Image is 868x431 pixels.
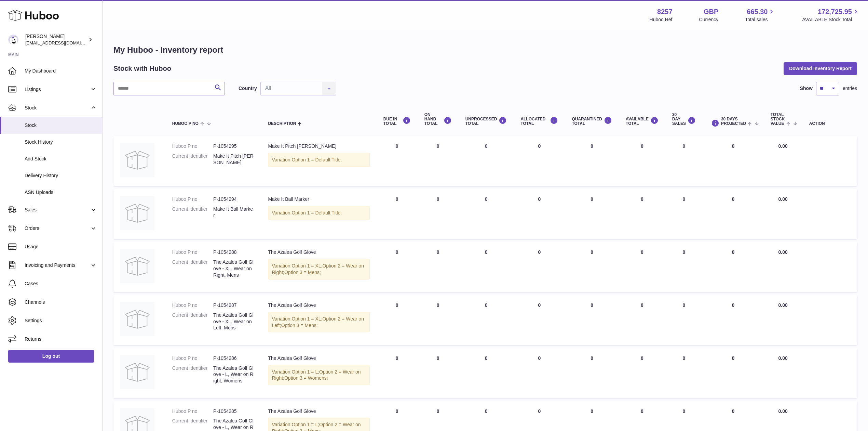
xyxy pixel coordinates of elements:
[213,365,254,384] dd: The Azalea Golf Glove - L, Wear on Right, Womens
[418,295,459,345] td: 0
[665,348,703,398] td: 0
[514,242,565,292] td: 0
[800,85,813,92] label: Show
[778,355,788,361] span: 0.00
[268,143,369,149] div: Make It Pitch [PERSON_NAME]
[665,189,703,239] td: 0
[619,136,665,186] td: 0
[268,206,369,220] div: Variation:
[591,302,593,308] span: 0
[25,105,90,111] span: Stock
[272,263,364,275] span: Option 2 = Wear on Right;
[778,302,788,308] span: 0.00
[672,113,696,126] div: 30 DAY SALES
[268,355,369,362] div: The Azalea Golf Glove
[418,242,459,292] td: 0
[665,242,703,292] td: 0
[172,408,213,415] dt: Huboo P no
[377,242,418,292] td: 0
[25,244,97,250] span: Usage
[802,7,860,23] a: 172,725.95 AVAILABLE Stock Total
[172,206,213,219] dt: Current identifier
[619,189,665,239] td: 0
[120,143,154,177] img: product image
[25,33,87,46] div: [PERSON_NAME]
[721,117,746,126] span: 30 DAYS PROJECTED
[25,207,90,213] span: Sales
[25,122,97,129] span: Stock
[213,408,254,415] dd: P-1054285
[465,117,507,126] div: UNPROCESSED Total
[591,196,593,202] span: 0
[459,348,514,398] td: 0
[650,16,673,23] div: Huboo Ref
[284,270,321,275] span: Option 3 = Mens;
[25,68,97,74] span: My Dashboard
[778,196,788,202] span: 0.00
[172,143,213,149] dt: Huboo P no
[172,365,213,384] dt: Current identifier
[704,7,718,16] strong: GBP
[520,117,558,126] div: ALLOCATED Total
[591,355,593,361] span: 0
[292,369,320,375] span: Option 1 = L;
[514,136,565,186] td: 0
[818,7,852,16] span: 172,725.95
[778,408,788,414] span: 0.00
[514,189,565,239] td: 0
[657,7,673,16] strong: 8257
[213,196,254,203] dd: P-1054294
[213,153,254,166] dd: Make It Pitch [PERSON_NAME]
[745,7,775,23] a: 665.30 Total sales
[377,348,418,398] td: 0
[383,117,411,126] div: DUE IN TOTAL
[268,249,369,256] div: The Azalea Golf Glove
[25,156,97,162] span: Add Stock
[213,312,254,331] dd: The Azalea Golf Glove - XL, Wear on Left, Mens
[213,143,254,149] dd: P-1054295
[703,189,764,239] td: 0
[377,136,418,186] td: 0
[172,259,213,278] dt: Current identifier
[172,249,213,256] dt: Huboo P no
[784,62,857,75] button: Download Inventory Report
[572,117,612,126] div: QUARANTINED Total
[619,295,665,345] td: 0
[213,355,254,362] dd: P-1054286
[25,172,97,179] span: Delivery History
[25,336,97,342] span: Returns
[25,299,97,305] span: Channels
[272,369,361,381] span: Option 2 = Wear on Right;
[113,64,171,73] h2: Stock with Huboo
[292,422,320,427] span: Option 1 = L;
[802,16,860,23] span: AVAILABLE Stock Total
[8,35,18,45] img: don@skinsgolf.com
[239,85,257,92] label: Country
[703,136,764,186] td: 0
[213,249,254,256] dd: P-1054288
[213,206,254,219] dd: Make It Ball Marker
[120,249,154,283] img: product image
[268,365,369,386] div: Variation:
[459,242,514,292] td: 0
[172,121,199,126] span: Huboo P no
[292,263,323,269] span: Option 1 = XL;
[8,350,94,362] a: Log out
[25,225,90,232] span: Orders
[514,295,565,345] td: 0
[459,295,514,345] td: 0
[292,316,323,322] span: Option 1 = XL;
[113,44,857,55] h1: My Huboo - Inventory report
[418,136,459,186] td: 0
[172,302,213,309] dt: Huboo P no
[418,348,459,398] td: 0
[424,113,452,126] div: ON HAND Total
[459,189,514,239] td: 0
[703,242,764,292] td: 0
[172,312,213,331] dt: Current identifier
[25,262,90,269] span: Invoicing and Payments
[268,302,369,309] div: The Azalea Golf Glove
[268,312,369,332] div: Variation:
[120,355,154,389] img: product image
[268,259,369,279] div: Variation:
